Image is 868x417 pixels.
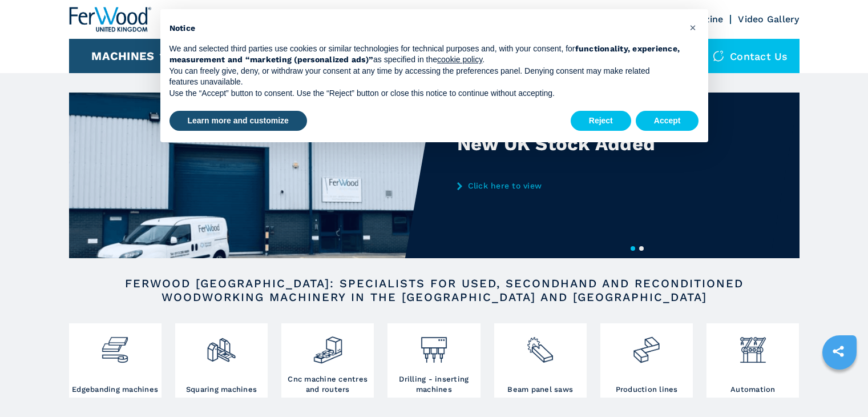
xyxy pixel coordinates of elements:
img: Ferwood [69,7,151,32]
button: Close this notice [684,18,703,37]
img: foratrici_inseritrici_2.png [419,326,449,365]
img: Contact us [713,50,724,62]
h3: Edgebanding machines [72,384,158,395]
a: Edgebanding machines [69,323,162,398]
h3: Automation [730,384,776,395]
h3: Beam panel saws [507,384,573,395]
button: Machines [91,49,154,63]
h3: Production lines [616,384,678,395]
a: Production lines [600,323,693,398]
a: Click here to view [457,181,681,190]
a: sharethis [824,337,853,366]
button: 2 [639,246,644,251]
img: squadratrici_2.png [206,326,236,365]
iframe: Chat [819,366,859,408]
a: Drilling - inserting machines [387,323,480,398]
img: sezionatrici_2.png [525,326,555,365]
span: × [689,21,696,34]
a: Beam panel saws [494,323,587,398]
a: Automation [706,323,799,398]
p: We and selected third parties use cookies or similar technologies for technical purposes and, wit... [169,43,681,66]
img: automazione.png [738,326,768,365]
img: centro_di_lavoro_cnc_2.png [313,326,343,365]
a: Cnc machine centres and routers [281,323,374,398]
img: linee_di_produzione_2.png [631,326,661,365]
h3: Cnc machine centres and routers [284,374,371,395]
h3: Squaring machines [186,384,257,395]
a: Video Gallery [738,14,799,25]
a: Squaring machines [175,323,268,398]
img: New UK Stock Added [69,93,434,258]
img: bordatrici_1.png [100,326,130,365]
a: cookie policy [437,55,482,64]
p: Use the “Accept” button to consent. Use the “Reject” button or close this notice to continue with... [169,88,681,99]
strong: functionality, experience, measurement and “marketing (personalized ads)” [169,44,680,65]
button: Accept [636,111,699,131]
div: Contact us [701,39,800,73]
h2: Notice [169,23,681,34]
p: You can freely give, deny, or withdraw your consent at any time by accessing the preferences pane... [169,66,681,88]
button: Reject [571,111,631,131]
button: 1 [631,246,635,251]
h3: Drilling - inserting machines [390,374,477,395]
h2: FERWOOD [GEOGRAPHIC_DATA]: SPECIALISTS FOR USED, SECONDHAND AND RECONDITIONED WOODWORKING MACHINE... [106,276,763,304]
button: Learn more and customize [169,111,307,131]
